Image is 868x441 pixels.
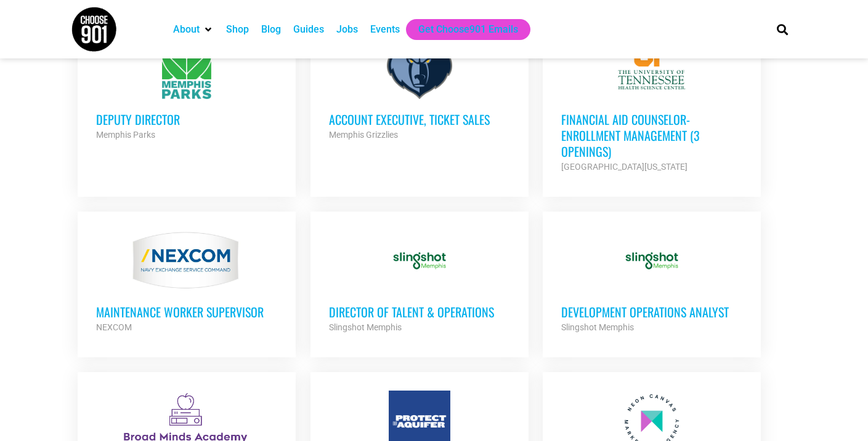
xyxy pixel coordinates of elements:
h3: Financial Aid Counselor-Enrollment Management (3 Openings) [561,111,742,159]
a: Development Operations Analyst Slingshot Memphis [543,212,761,353]
a: Director of Talent & Operations Slingshot Memphis [310,212,529,353]
a: Guides [293,22,324,37]
h3: Deputy Director [96,111,277,127]
div: Search [772,19,792,39]
a: Shop [226,22,249,37]
h3: Development Operations Analyst [561,304,742,320]
strong: Memphis Parks [96,130,155,140]
strong: Slingshot Memphis [561,322,634,332]
a: Blog [261,22,281,37]
h3: MAINTENANCE WORKER SUPERVISOR [96,304,277,320]
nav: Main nav [167,19,756,40]
strong: [GEOGRAPHIC_DATA][US_STATE] [561,162,688,172]
h3: Account Executive, Ticket Sales [329,111,510,127]
a: Financial Aid Counselor-Enrollment Management (3 Openings) [GEOGRAPHIC_DATA][US_STATE] [543,19,761,193]
h3: Director of Talent & Operations [329,304,510,320]
a: Deputy Director Memphis Parks [78,19,296,161]
a: Jobs [336,22,358,37]
a: Get Choose901 Emails [418,22,518,37]
a: Events [370,22,400,37]
strong: Memphis Grizzlies [329,130,398,140]
div: About [167,19,220,40]
strong: NEXCOM [96,322,132,332]
a: About [173,22,200,37]
strong: Slingshot Memphis [329,322,402,332]
a: MAINTENANCE WORKER SUPERVISOR NEXCOM [78,212,296,353]
a: Account Executive, Ticket Sales Memphis Grizzlies [310,19,529,161]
